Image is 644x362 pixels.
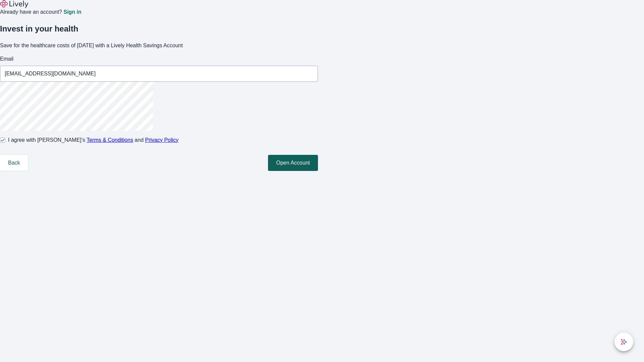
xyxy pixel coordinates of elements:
button: chat [614,333,633,351]
a: Terms & Conditions [87,137,133,143]
svg: Lively AI Assistant [621,339,627,345]
button: Open Account [268,155,318,171]
a: Privacy Policy [145,137,179,143]
span: I agree with [PERSON_NAME]’s and [8,136,178,144]
a: Sign in [63,9,81,15]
